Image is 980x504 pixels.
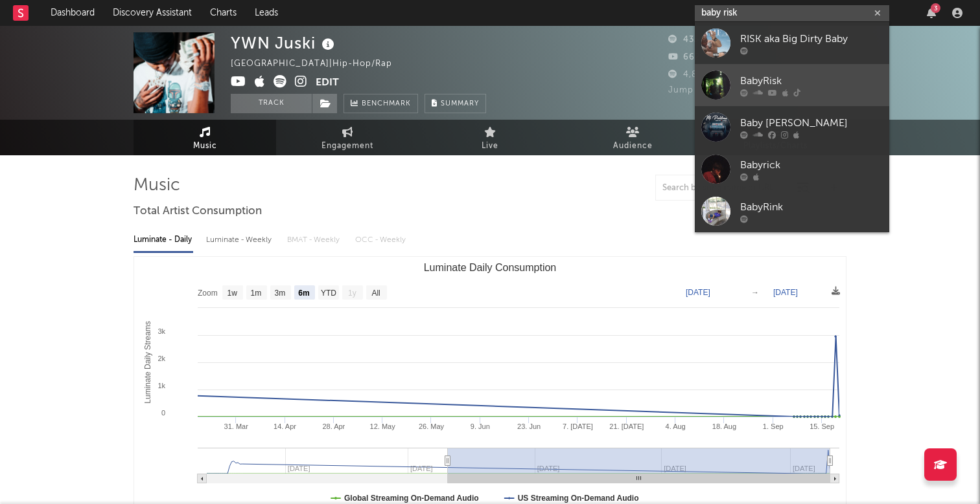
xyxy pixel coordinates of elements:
[695,190,889,232] a: BabyRink
[740,73,883,89] div: BabyRisk
[740,157,883,173] div: Babyrick
[518,494,639,503] text: US Streaming On-Demand Audio
[424,262,557,273] text: Luminate Daily Consumption
[695,106,889,148] a: Baby [PERSON_NAME]
[751,288,759,297] text: →
[231,32,338,54] div: YWN Juski
[157,382,165,389] text: 1k
[371,289,380,298] text: All
[344,94,418,113] a: Benchmark
[517,422,541,430] text: 23. Jun
[425,94,486,113] button: Summary
[321,289,336,298] text: YTD
[348,289,356,298] text: 1y
[321,138,373,154] span: Engagement
[609,422,644,430] text: 21. [DATE]
[561,120,704,155] a: Audience
[316,75,339,91] button: Edit
[773,288,798,297] text: [DATE]
[931,3,940,13] div: 3
[686,288,710,297] text: [DATE]
[322,422,345,430] text: 28. Apr
[227,289,238,298] text: 1w
[666,422,686,430] text: 4. Aug
[441,100,479,107] span: Summary
[695,148,889,190] a: Babyrick
[419,120,561,155] a: Live
[298,289,309,298] text: 6m
[193,138,217,154] span: Music
[143,321,152,403] text: Luminate Daily Streams
[134,204,262,219] span: Total Artist Consumption
[656,183,793,193] input: Search by song name or URL
[695,5,889,21] input: Search for artists
[763,422,784,430] text: 1. Sep
[134,120,276,155] a: Music
[927,8,936,18] button: 3
[224,422,249,430] text: 31. Mar
[740,31,883,47] div: RISK aka Big Dirty Baby
[134,229,193,251] div: Luminate - Daily
[482,138,498,154] span: Live
[668,71,787,79] span: 4,803 Monthly Listeners
[419,422,445,430] text: 26. May
[157,355,165,362] text: 2k
[740,115,883,131] div: Baby [PERSON_NAME]
[198,289,218,298] text: Zoom
[810,422,834,430] text: 15. Sep
[276,120,419,155] a: Engagement
[563,422,593,430] text: 7. [DATE]
[251,289,262,298] text: 1m
[712,422,736,430] text: 18. Aug
[231,94,312,113] button: Track
[274,422,296,430] text: 14. Apr
[231,56,407,72] div: [GEOGRAPHIC_DATA] | Hip-Hop/Rap
[695,64,889,106] a: BabyRisk
[613,138,653,154] span: Audience
[344,494,479,503] text: Global Streaming On-Demand Audio
[275,289,286,298] text: 3m
[362,96,411,112] span: Benchmark
[668,53,700,61] span: 662
[370,422,396,430] text: 12. May
[668,86,745,94] span: Jump Score: 60.0
[471,422,490,430] text: 9. Jun
[161,409,165,417] text: 0
[157,327,165,335] text: 3k
[206,229,274,251] div: Luminate - Weekly
[695,22,889,64] a: RISK aka Big Dirty Baby
[740,199,883,215] div: BabyRink
[668,36,699,44] span: 435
